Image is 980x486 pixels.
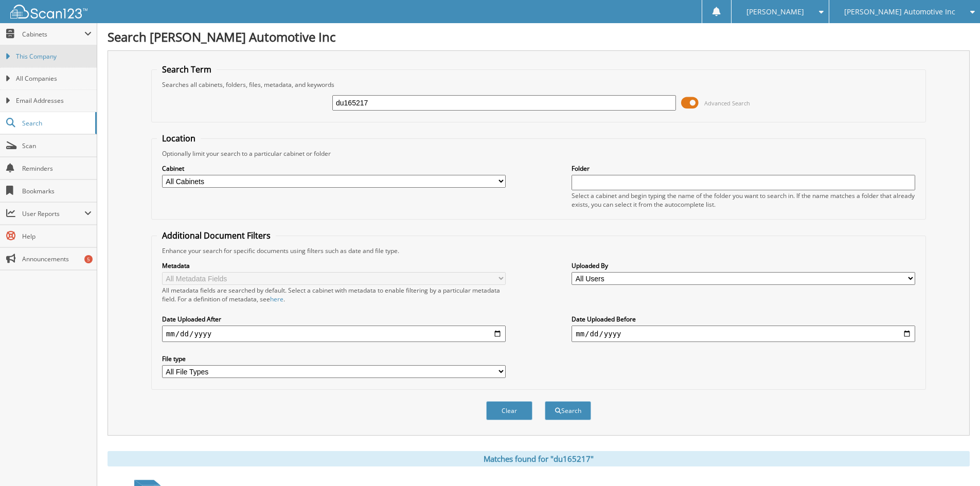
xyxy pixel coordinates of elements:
label: File type [162,354,506,363]
a: here [270,295,283,303]
div: Optionally limit your search to a particular cabinet or folder [157,149,920,158]
span: All Companies [16,74,92,83]
span: Help [22,232,92,241]
span: User Reports [22,209,84,218]
input: end [572,326,915,342]
span: Scan [22,141,92,150]
span: Cabinets [22,30,84,39]
div: Searches all cabinets, folders, files, metadata, and keywords [157,80,920,89]
button: Search [545,401,591,420]
img: scan123-logo-white.svg [10,5,87,19]
span: Email Addresses [16,96,92,105]
span: Bookmarks [22,187,92,195]
legend: Additional Document Filters [157,230,276,241]
legend: Location [157,133,201,144]
div: Matches found for "du165217" [108,451,970,466]
span: [PERSON_NAME] Automotive Inc [844,9,955,15]
label: Metadata [162,261,506,270]
span: This Company [16,52,92,61]
button: Clear [486,401,532,420]
div: 5 [84,255,93,263]
div: Select a cabinet and begin typing the name of the folder you want to search in. If the name match... [572,191,915,209]
div: Enhance your search for specific documents using filters such as date and file type. [157,246,920,255]
h1: Search [PERSON_NAME] Automotive Inc [108,28,970,45]
label: Date Uploaded Before [572,315,915,323]
label: Date Uploaded After [162,315,506,323]
span: [PERSON_NAME] [746,9,804,15]
input: start [162,326,506,342]
label: Folder [572,164,915,173]
label: Uploaded By [572,261,915,270]
span: Reminders [22,164,92,173]
label: Cabinet [162,164,506,173]
div: All metadata fields are searched by default. Select a cabinet with metadata to enable filtering b... [162,286,506,303]
legend: Search Term [157,64,217,75]
span: Announcements [22,255,92,263]
span: Advanced Search [704,99,750,107]
span: Search [22,119,90,128]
